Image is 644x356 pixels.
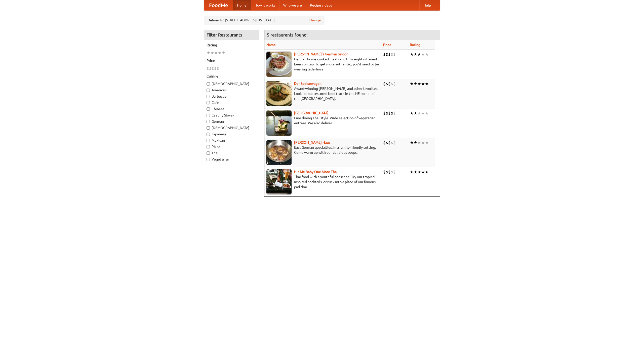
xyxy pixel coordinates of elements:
a: FoodMe [204,0,233,10]
li: ★ [410,52,414,57]
li: ★ [218,50,222,56]
input: Pizza [207,145,210,148]
li: $ [393,81,396,87]
p: East German specialties, in a family-friendly setting. Come warm up with our delicious soups. [266,145,379,155]
li: $ [386,81,388,87]
label: German [207,119,256,124]
input: American [207,89,210,92]
li: ★ [425,81,429,87]
ng-pluralize: 5 restaurants found! [267,32,308,37]
li: $ [388,52,391,57]
li: ★ [214,50,218,56]
input: [DEMOGRAPHIC_DATA] [207,82,210,86]
li: ★ [421,140,425,145]
li: $ [207,66,209,71]
label: Thai [207,150,256,155]
li: $ [386,52,388,57]
a: How it works [251,0,279,10]
label: Czech / Slovak [207,113,256,118]
img: satay.jpg [266,110,292,136]
a: [GEOGRAPHIC_DATA] [294,111,329,115]
li: ★ [410,169,414,175]
li: ★ [417,169,421,175]
label: Pizza [207,144,256,149]
img: kohlhaus.jpg [266,140,292,165]
li: $ [391,52,393,57]
li: $ [391,169,393,175]
li: $ [388,140,391,145]
a: Price [383,43,391,47]
li: ★ [425,140,429,145]
li: ★ [425,52,429,57]
li: ★ [421,52,425,57]
label: [DEMOGRAPHIC_DATA] [207,125,256,130]
li: $ [393,110,396,116]
li: ★ [414,169,417,175]
a: Change [309,18,321,23]
li: ★ [410,140,414,145]
input: Cafe [207,101,210,104]
input: Thai [207,151,210,155]
label: Barbecue [207,94,256,99]
li: ★ [410,81,414,87]
li: $ [393,169,396,175]
li: ★ [421,169,425,175]
a: Name [266,43,276,47]
input: German [207,120,210,123]
li: ★ [425,110,429,116]
li: $ [391,110,393,116]
li: ★ [417,52,421,57]
img: speisewagen.jpg [266,81,292,106]
li: $ [214,66,217,71]
li: $ [383,169,386,175]
li: ★ [421,110,425,116]
h5: Rating [207,43,256,48]
li: $ [383,52,386,57]
input: Chinese [207,107,210,111]
li: $ [383,110,386,116]
h5: Cuisine [207,74,256,79]
h5: Price [207,58,256,63]
img: babythai.jpg [266,169,292,194]
li: $ [388,81,391,87]
li: $ [212,66,214,71]
li: ★ [417,140,421,145]
a: Who we are [279,0,306,10]
li: $ [391,81,393,87]
li: $ [388,110,391,116]
a: Der Speisewagen [294,82,321,86]
li: $ [386,140,388,145]
input: [DEMOGRAPHIC_DATA] [207,126,210,130]
a: [PERSON_NAME] Haus [294,140,330,144]
input: Barbecue [207,95,210,98]
input: Japanese [207,133,210,136]
li: ★ [417,81,421,87]
li: ★ [207,50,210,56]
li: $ [388,169,391,175]
a: Help [419,0,435,10]
li: ★ [222,50,225,56]
li: ★ [210,50,214,56]
li: ★ [410,110,414,116]
img: esthers.jpg [266,52,292,77]
li: ★ [421,81,425,87]
li: ★ [414,110,417,116]
p: Thai food with a youthful bar scene. Try our tropical inspired cocktails, or tuck into a plate of... [266,174,379,189]
h4: Filter Restaurants [204,30,259,40]
label: Mexican [207,138,256,143]
li: ★ [414,140,417,145]
li: ★ [414,81,417,87]
label: Cafe [207,100,256,105]
li: ★ [425,169,429,175]
li: ★ [414,52,417,57]
input: Vegetarian [207,158,210,161]
label: [DEMOGRAPHIC_DATA] [207,81,256,86]
a: [PERSON_NAME]'s German Saloon [294,52,348,56]
a: Recipe videos [306,0,336,10]
b: Hit Me Baby One More Thai [294,170,338,174]
p: Award-winning [PERSON_NAME] and other favorites. Look for our restored food truck in the NE corne... [266,86,379,101]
